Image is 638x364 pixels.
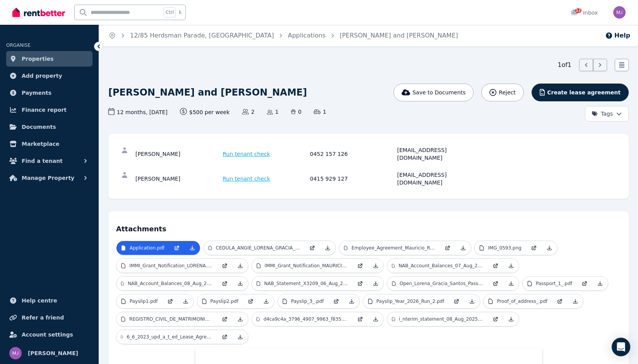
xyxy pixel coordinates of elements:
p: Payslip_3_.pdf [291,298,324,304]
a: Open in new Tab [488,277,503,291]
button: Reject [481,84,523,101]
a: Payslip_Year_2026_Run_2.pdf [363,294,449,308]
div: Inbox [571,9,598,17]
button: Save to Documents [393,84,474,101]
span: Help centre [22,296,57,305]
span: 1 of 1 [558,60,571,70]
a: 6_6_2023_upd_a_t_ed_Lease_Agreem_1_6_Papillon_Road_Success.pdf [116,330,217,344]
span: 1 [314,108,326,116]
a: CEDULA_ANGIE_LORENA_GRACIA_SANTOS.pdf [204,241,304,255]
a: d4ca9c4a_3796_4907_9963_f835320d6438.jpeg [252,312,352,326]
div: [EMAIL_ADDRESS][DOMAIN_NAME] [397,171,482,186]
a: Passport_1_.pdf [523,277,577,291]
p: i_nterim_statement_08_Aug_2025_20_11_43.pdf [399,316,483,322]
span: Payments [22,88,51,97]
span: Save to Documents [412,89,465,96]
a: REGISTRO_CIVIL_DE_MATRIMONIO.pdf [116,312,217,326]
p: d4ca9c4a_3796_4907_9963_f835320d6438.jpeg [263,316,348,322]
p: REGISTRO_CIVIL_DE_MATRIMONIO.pdf [129,316,212,322]
span: Account settings [22,330,73,339]
span: Manage Property [22,173,74,183]
p: NAB_Statement_X3209_06_Aug_2025.pdf [264,280,348,287]
span: Reject [499,89,515,96]
p: CEDULA_ANGIE_LORENA_GRACIA_SANTOS.pdf [216,245,300,251]
span: 1 [267,108,279,116]
nav: Breadcrumb [99,25,467,46]
a: Download Attachment [185,241,200,255]
a: NAB_Statement_X3209_06_Aug_2025.pdf [252,277,352,291]
a: Download Attachment [233,277,248,291]
a: Open in new Tab [526,241,542,255]
span: [PERSON_NAME] [28,349,78,358]
p: IMG_0593.png [488,245,521,251]
a: Account settings [6,327,92,342]
p: Payslip1.pdf [130,298,158,304]
div: [PERSON_NAME] [135,171,221,186]
a: Download Attachment [464,294,480,308]
div: [EMAIL_ADDRESS][DOMAIN_NAME] [397,146,482,162]
a: Payslip1.pdf [116,294,162,308]
span: Properties [22,54,54,63]
span: Tags [592,110,613,118]
a: Finance report [6,102,92,118]
a: IMG_0593.png [475,241,526,255]
span: Add property [22,71,62,80]
a: Add property [6,68,92,84]
a: Refer a friend [6,310,92,325]
a: Download Attachment [568,294,583,308]
a: Open in new Tab [217,259,233,273]
a: Download Attachment [503,312,519,326]
button: Manage Property [6,170,92,186]
a: Application.pdf [116,241,169,255]
span: 2 [242,108,255,116]
p: Open_Lorena_Gracia_Santos_Passport.pdf [400,280,483,287]
p: IMMI_Grant_Notification_LORENA.pdf [130,263,212,269]
div: 0452 157 126 [310,146,395,162]
a: Download Attachment [503,259,519,273]
span: Find a tenant [22,156,63,166]
a: Open in new Tab [352,259,368,273]
a: Download Attachment [233,312,248,326]
button: Help [605,31,630,40]
a: Properties [6,51,92,67]
a: Payments [6,85,92,101]
a: Download Attachment [344,294,359,308]
div: 0415 929 127 [310,171,395,186]
img: Michelle Johnston [613,6,626,19]
h1: [PERSON_NAME] and [PERSON_NAME] [108,86,307,99]
a: Payslip_3_.pdf [278,294,328,308]
a: Open in new Tab [552,294,568,308]
a: Marketplace [6,136,92,152]
a: NAB_Account_Balances_07_Aug_2025_15_01_23.pdf [387,259,488,273]
p: 6_6_2023_upd_a_t_ed_Lease_Agreem_1_6_Papillon_Road_Success.pdf [127,334,212,340]
a: Payslip2.pdf [197,294,243,308]
button: Create lease agreement [532,84,629,101]
p: Payslip2.pdf [210,298,239,304]
span: Create lease agreement [547,89,621,96]
a: Download Attachment [368,259,383,273]
a: Download Attachment [592,277,608,291]
a: Download Attachment [368,277,383,291]
a: Help centre [6,293,92,308]
a: Open in new Tab [217,277,233,291]
a: Employee_Agreement_Mauricio_Romero.pdf [339,241,440,255]
span: Run tenant check [223,150,270,158]
a: Open in new Tab [162,294,178,308]
a: Open in new Tab [217,330,233,344]
a: Open in new Tab [577,277,592,291]
a: Download Attachment [542,241,557,255]
a: Download Attachment [503,277,519,291]
a: Download Attachment [233,330,248,344]
p: IMMI_Grant_Notification_MAURICIO.pdf [265,263,348,269]
img: Michelle Johnston [9,347,22,359]
p: Proof_of_address_.pdf [497,298,547,304]
a: Download Attachment [320,241,335,255]
span: 0 [291,108,301,116]
a: IMMI_Grant_Notification_LORENA.pdf [116,259,217,273]
span: 12 [575,8,582,13]
span: Documents [22,122,56,132]
p: Application.pdf [130,245,164,251]
a: IMMI_Grant_Notification_MAURICIO.pdf [252,259,352,273]
a: Download Attachment [178,294,193,308]
button: Find a tenant [6,153,92,169]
